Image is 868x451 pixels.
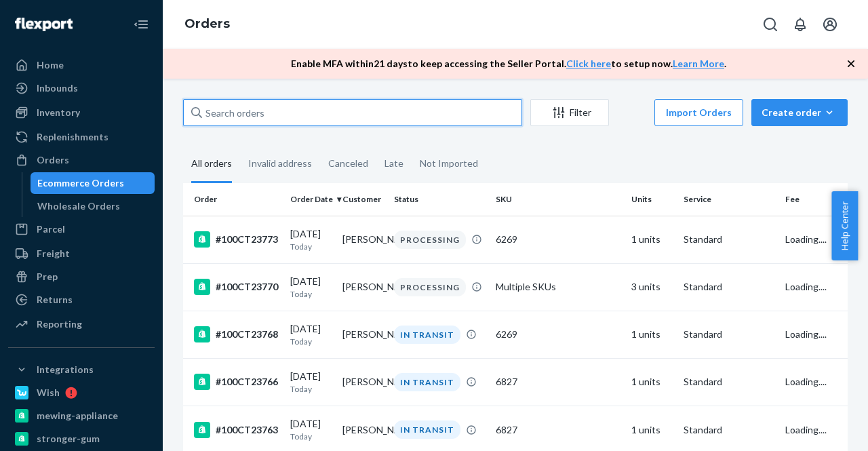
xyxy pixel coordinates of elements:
[183,99,522,126] input: Search orders
[290,241,332,252] p: Today
[490,263,626,311] td: Multiple SKUs
[678,183,780,216] th: Service
[566,58,611,69] a: Click here
[626,216,678,263] td: 1 units
[337,358,389,406] td: [PERSON_NAME]
[37,363,94,376] div: Integrations
[15,18,73,31] img: Flexport logo
[394,326,460,344] div: IN TRANSIT
[531,106,608,119] div: Filter
[626,358,678,406] td: 1 units
[285,183,337,216] th: Order Date
[831,191,858,260] button: Help Center
[290,288,332,300] p: Today
[684,375,774,389] p: Standard
[290,227,332,252] div: [DATE]
[37,81,78,95] div: Inbounds
[337,311,389,358] td: [PERSON_NAME]
[37,247,70,260] div: Freight
[626,311,678,358] td: 1 units
[8,428,155,450] a: stronger-gum
[626,263,678,311] td: 3 units
[420,146,478,181] div: Not Imported
[673,58,724,69] a: Learn More
[37,432,100,446] div: stronger-gum
[780,311,861,358] td: Loading....
[8,313,155,335] a: Reporting
[290,322,332,347] div: [DATE]
[762,106,837,119] div: Create order
[127,11,155,38] button: Close Navigation
[496,328,620,341] div: 6269
[780,358,861,406] td: Loading....
[8,54,155,76] a: Home
[780,263,861,311] td: Loading....
[757,11,784,38] button: Open Search Box
[684,328,774,341] p: Standard
[8,382,155,404] a: Wish
[751,99,848,126] button: Create order
[191,146,232,183] div: All orders
[780,183,861,216] th: Fee
[654,99,743,126] button: Import Orders
[290,275,332,300] div: [DATE]
[8,405,155,427] a: mewing-appliance
[394,278,466,296] div: PROCESSING
[31,195,155,217] a: Wholesale Orders
[290,383,332,395] p: Today
[530,99,609,126] button: Filter
[8,77,155,99] a: Inbounds
[248,146,312,181] div: Invalid address
[194,231,279,248] div: #100CT23773
[37,386,60,399] div: Wish
[37,58,64,72] div: Home
[684,423,774,437] p: Standard
[684,280,774,294] p: Standard
[787,11,814,38] button: Open notifications
[37,130,108,144] div: Replenishments
[183,183,285,216] th: Order
[37,222,65,236] div: Parcel
[384,146,403,181] div: Late
[490,183,626,216] th: SKU
[184,16,230,31] a: Orders
[194,326,279,342] div: #100CT23768
[290,431,332,442] p: Today
[8,126,155,148] a: Replenishments
[37,317,82,331] div: Reporting
[174,5,241,44] ol: breadcrumbs
[389,183,490,216] th: Status
[8,149,155,171] a: Orders
[626,183,678,216] th: Units
[328,146,368,181] div: Canceled
[8,289,155,311] a: Returns
[8,102,155,123] a: Inventory
[816,11,844,38] button: Open account menu
[37,153,69,167] div: Orders
[8,243,155,264] a: Freight
[31,172,155,194] a: Ecommerce Orders
[291,57,726,71] p: Enable MFA within 21 days to keep accessing the Seller Portal. to setup now. .
[337,216,389,263] td: [PERSON_NAME]
[290,417,332,442] div: [DATE]
[8,218,155,240] a: Parcel
[37,176,124,190] div: Ecommerce Orders
[394,420,460,439] div: IN TRANSIT
[8,359,155,380] button: Integrations
[37,199,120,213] div: Wholesale Orders
[394,373,460,391] div: IN TRANSIT
[37,409,118,423] div: mewing-appliance
[37,293,73,307] div: Returns
[194,374,279,390] div: #100CT23766
[684,233,774,246] p: Standard
[337,263,389,311] td: [PERSON_NAME]
[394,231,466,249] div: PROCESSING
[496,375,620,389] div: 6827
[496,233,620,246] div: 6269
[194,422,279,438] div: #100CT23763
[780,216,861,263] td: Loading....
[290,336,332,347] p: Today
[496,423,620,437] div: 6827
[37,270,58,283] div: Prep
